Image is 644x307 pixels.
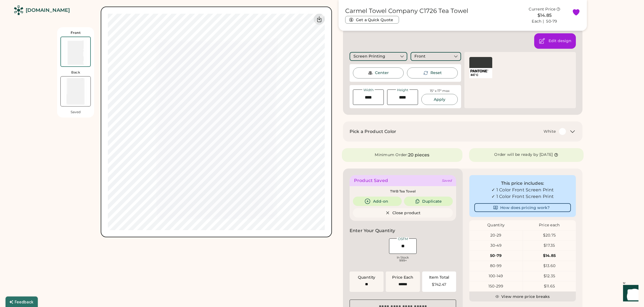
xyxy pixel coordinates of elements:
[14,6,23,15] img: Rendered Logo - Screens
[469,253,523,259] div: 50-79
[520,12,569,19] div: $14.85
[71,70,80,75] div: Back
[421,94,458,105] button: Apply
[353,189,453,193] div: TWB Tea Towel
[350,128,396,135] h2: Pick a Product Color
[71,110,81,114] div: Saved
[529,7,555,12] div: Current Price
[549,38,571,44] div: Open the design editor to change colors, background, and decoration method.
[314,14,325,25] div: Download Front Mockup
[404,197,453,206] button: Duplicate
[469,284,523,289] div: 150-299
[375,70,389,76] div: Center
[389,256,417,262] div: In Stock 999+
[469,222,523,228] div: Quantity
[618,282,642,306] iframe: Front Chat
[397,237,409,241] div: OSFM
[469,273,523,279] div: 100-149
[469,243,523,248] div: 30-49
[523,273,576,279] div: $12.35
[474,187,571,200] div: ✓ 1 Color Front Screen Print ✓ 1 Color Front Screen Print
[469,292,576,301] button: View more price breaks
[474,203,571,212] button: How does pricing work?
[494,152,538,157] div: Order will be ready by
[61,77,91,106] img: C1726 White Back Thumbnail
[345,16,399,24] button: Get a Quick Quote
[362,88,375,92] div: Width
[523,263,576,269] div: $13.60
[429,275,449,280] div: Item Total
[430,89,449,93] div: 15" x 17" max
[425,282,453,286] div: $742.47
[408,152,429,158] div: 20 pieces
[353,208,453,218] button: Close product
[523,243,576,248] div: $17.35
[442,178,452,183] div: Saved
[544,129,556,134] div: White
[470,70,488,72] img: Pantone Logo
[396,88,409,92] div: Height
[353,54,385,59] div: Screen Printing
[469,233,523,238] div: 20-29
[350,227,395,234] h2: Enter Your Quantity
[470,73,491,77] div: 447 C
[354,177,388,184] div: Product Saved
[523,222,576,228] div: Price each
[375,152,408,158] div: Minimum Order:
[358,275,375,280] div: Quantity
[392,275,413,280] div: Price Each
[532,19,557,24] div: Each | 50-79
[539,152,553,157] div: [DATE]
[345,7,468,15] h1: Carmel Towel Company C1726 Tea Towel
[474,180,571,187] div: This price includes:
[523,253,576,259] div: $14.85
[523,233,576,238] div: $20.75
[414,54,425,59] div: Front
[469,263,523,269] div: 80-99
[61,37,90,66] img: C1726 White Front Thumbnail
[430,70,442,76] div: This will reset the rotation of the selected element to 0°.
[26,7,70,14] div: [DOMAIN_NAME]
[71,31,81,35] div: Front
[368,70,373,75] img: Center Image Icon
[523,284,576,289] div: $11.65
[353,197,402,206] button: Add-on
